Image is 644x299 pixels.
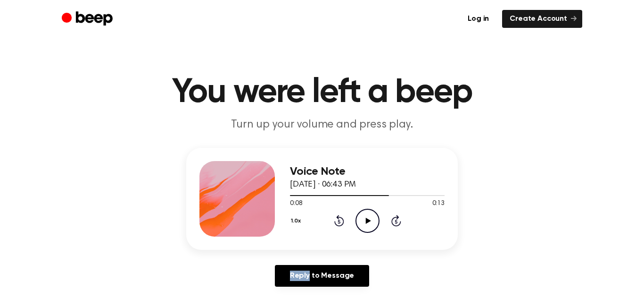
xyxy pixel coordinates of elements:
a: Reply to Message [275,265,369,287]
a: Beep [62,10,115,28]
p: Turn up your volume and press play. [141,117,503,133]
span: 0:13 [432,199,445,209]
a: Create Account [502,10,582,28]
h1: You were left a beep [81,76,563,110]
span: 0:08 [290,199,302,209]
h3: Voice Note [290,165,445,178]
a: Log in [460,10,496,28]
span: [DATE] · 06:43 PM [290,180,356,189]
button: 1.0x [290,213,305,229]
